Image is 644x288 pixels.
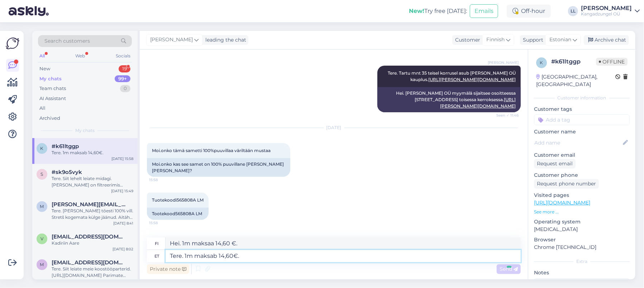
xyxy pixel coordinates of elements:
div: All [38,51,46,61]
div: [DATE] 16:00 [111,279,133,284]
div: AI Assistant [39,95,66,102]
span: Offline [596,58,628,66]
span: k [540,60,543,65]
div: Tootekood565808A LM [147,208,209,220]
p: [MEDICAL_DATA] [534,226,630,233]
span: Estonian [549,36,571,44]
div: Web [74,51,87,61]
p: Visited pages [534,192,630,199]
p: Customer email [534,151,630,159]
button: Emails [470,4,498,18]
span: Moi.onko tämä sametti 100%puuvillaa väriltään mustaa [152,148,271,153]
div: Kadiriin Aare [52,240,133,246]
div: # k61ltggp [551,57,596,66]
div: Tere. 1m maksab 14,60€. [52,150,133,156]
div: [GEOGRAPHIC_DATA], [GEOGRAPHIC_DATA] [536,73,615,88]
span: Tuotekoodi565808A LM [152,197,204,203]
span: Seen ✓ 11:46 [492,113,519,118]
img: Askly Logo [6,37,19,50]
div: leading the chat [202,36,246,44]
span: #sk9o5vyk [52,169,82,175]
div: Hei. [PERSON_NAME] OÜ myymälä sijaitsee osoitteessa [STREET_ADDRESS] toisessa kerroksessa. [377,87,521,112]
span: Finnish [486,36,505,44]
span: Search customers [44,37,90,45]
input: Add name [534,139,621,147]
input: Add a tag [534,114,630,125]
div: [PERSON_NAME] [581,5,632,11]
div: [DATE] 15:49 [111,188,133,194]
div: Tere. [PERSON_NAME] tõesti 100% vill. Stretš kogemata külge jäänud. Aitäh Teile. Parimate soovide... [52,208,133,221]
span: k [40,146,44,151]
div: [DATE] 8:02 [113,246,133,252]
span: Tere. Tartu mnt 35 teisel korrusel asub [PERSON_NAME] OÜ kauplus. [388,70,517,82]
div: New [39,65,50,72]
span: m.timpka@gmail.com [52,201,126,208]
p: Customer tags [534,105,630,113]
div: Request phone number [534,179,599,189]
span: marleenkoitsaar@gmail.com [52,259,126,266]
div: LL [568,6,578,16]
span: [PERSON_NAME] [150,36,193,44]
div: Off-hour [507,5,551,18]
span: 15:58 [149,177,176,183]
div: [DATE] 8:41 [113,221,133,226]
div: 0 [120,85,130,92]
div: Try free [DATE]: [409,7,467,15]
div: Support [520,36,543,44]
div: Socials [114,51,132,61]
div: All [39,105,46,112]
p: Customer phone [534,171,630,179]
div: Team chats [39,85,66,92]
p: Browser [534,236,630,244]
p: Operating system [534,218,630,226]
span: s [41,171,43,177]
span: [PERSON_NAME] [488,60,519,65]
a: [PERSON_NAME]Kangadzungel OÜ [581,5,640,17]
p: Notes [534,269,630,277]
span: 15:58 [149,220,176,226]
div: My chats [39,75,62,82]
div: Extra [534,258,630,265]
a: [URL][DOMAIN_NAME] [534,199,590,206]
span: v.niitmets@gmail.com [52,233,126,240]
span: m [40,262,44,267]
div: [DATE] [147,124,521,131]
p: See more ... [534,209,630,215]
div: Customer information [534,95,630,101]
b: New! [409,8,424,14]
div: Customer [452,36,480,44]
div: Kangadzungel OÜ [581,11,632,17]
a: [URL][PERSON_NAME][DOMAIN_NAME] [428,77,516,82]
div: Tere. Siit lehelt leiate midagi. [PERSON_NAME] on filtreerimis lahtrid mõõtudega. [URL][DOMAIN_NA... [52,175,133,188]
p: Chrome [TECHNICAL_ID] [534,244,630,251]
p: Customer name [534,128,630,136]
span: #k61ltggp [52,143,79,150]
div: Archived [39,115,60,122]
div: Moi.onko kas see samet on 100% puuvillane [PERSON_NAME] [PERSON_NAME]? [147,158,290,177]
span: m [40,204,44,209]
span: My chats [75,127,95,134]
div: Tere. Siit leiate meie koostööparterid. [URL][DOMAIN_NAME] Parimate soovidega Kadiriin Aare [52,266,133,279]
div: [DATE] 15:58 [111,156,133,161]
span: v [40,236,43,241]
div: Request email [534,159,576,169]
div: Archive chat [584,35,629,45]
div: 19 [119,65,130,72]
div: 99+ [115,75,130,82]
